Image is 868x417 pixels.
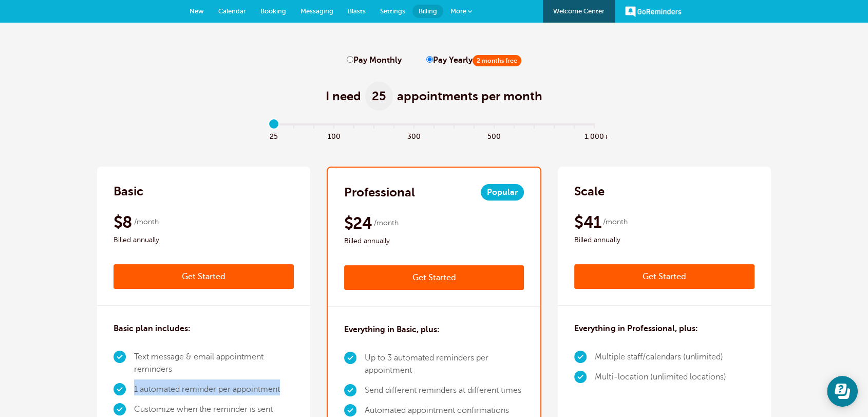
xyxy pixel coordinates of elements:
span: 25 [264,130,284,141]
span: Billing [419,7,437,15]
span: $24 [344,213,372,233]
a: Billing [412,5,443,18]
span: More [450,7,466,15]
span: 100 [324,130,344,141]
h3: Basic plan includes: [114,322,191,335]
span: Billed annually [574,234,754,246]
li: Up to 3 automated reminders per appointment [365,348,524,380]
a: Get Started [114,264,294,289]
span: 1,000+ [584,130,605,141]
a: Get Started [344,265,524,290]
span: $8 [114,212,133,232]
li: Send different reminders at different times [365,380,524,401]
span: Billed annually [344,235,524,247]
span: Blasts [348,7,366,15]
span: 25 [365,82,393,111]
li: 1 automated reminder per appointment [134,379,294,400]
li: Text message & email appointment reminders [134,347,294,379]
input: Pay Monthly [347,56,353,63]
span: $41 [574,212,601,232]
a: Get Started [574,264,754,289]
input: Pay Yearly2 months free [426,56,433,63]
span: Popular [481,184,524,201]
span: I need [326,88,361,104]
h2: Basic [114,183,143,200]
span: Settings [380,7,405,15]
h3: Everything in Basic, plus: [344,323,440,336]
span: /month [374,217,399,229]
span: Billed annually [114,234,294,246]
li: Multi-location (unlimited locations) [595,367,726,387]
label: Pay Monthly [347,56,402,65]
span: 300 [404,130,424,141]
h3: Everything in Professional, plus: [574,322,697,335]
h2: Scale [574,183,605,200]
span: New [190,7,204,15]
span: 500 [484,130,504,141]
span: Booking [260,7,286,15]
span: appointments per month [397,88,542,104]
span: /month [602,216,627,228]
span: Messaging [300,7,333,15]
span: /month [134,216,159,228]
label: Pay Yearly [426,56,521,65]
li: Multiple staff/calendars (unlimited) [595,347,726,367]
span: Calendar [218,7,246,15]
h2: Professional [344,184,415,201]
span: 2 months free [473,55,521,66]
iframe: Resource center [827,376,858,407]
